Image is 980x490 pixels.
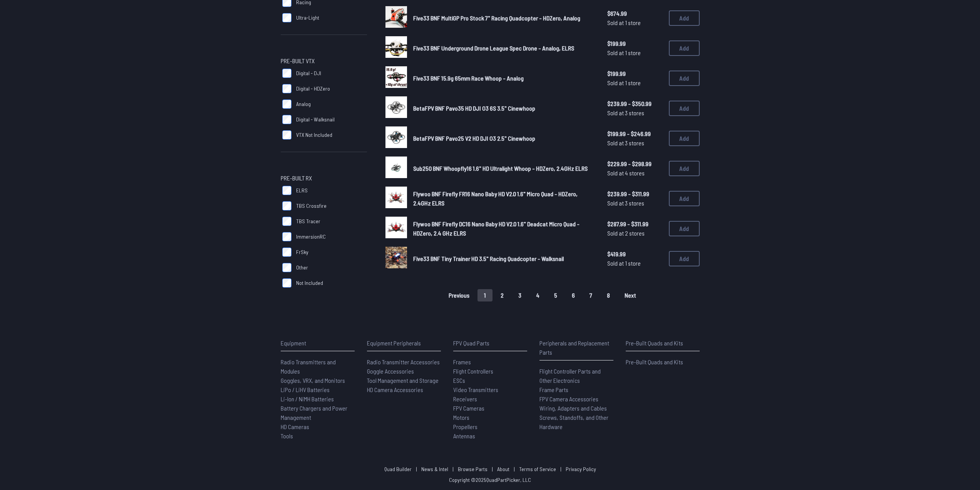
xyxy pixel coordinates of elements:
[413,14,580,22] span: Five33 BNF MultiGP Pro Stock 7" Racing Quadcopter - HDZero, Analog
[281,432,293,439] span: Tools
[669,10,700,26] button: Add
[607,259,663,268] span: Sold at 1 store
[296,100,311,108] span: Analog
[282,263,291,272] input: Other
[385,96,407,118] img: image
[413,254,595,263] a: Five33 BNF Tiny Trainer HD 3.5" Racing Quadcopter - Walksnail
[281,358,336,375] span: Radio Transmitters and Modules
[296,14,319,22] span: Ultra-Light
[367,386,423,393] span: HD Camera Accessories
[367,358,440,365] span: Radio Transmitter Accessories
[282,232,291,241] input: ImmersionRC
[600,289,616,301] button: 8
[413,74,595,83] a: Five33 BNF 15.9g 65mm Race Whoop - Analog
[669,131,700,146] button: Add
[453,385,527,394] a: Video Transmitters
[413,44,595,53] a: Five33 BNF Underground Drone League Spec Drone - Analog, ELRS
[281,56,315,66] span: Pre-Built VTX
[539,367,613,385] a: Flight Controller Parts and Other Electronics
[607,219,663,229] span: $287.99 - $311.99
[607,168,663,178] span: Sold at 4 stores
[281,431,355,441] a: Tools
[453,386,498,393] span: Video Transmitters
[607,108,663,118] span: Sold at 3 stores
[385,217,407,241] a: image
[413,104,535,112] span: BetaFPV BNF Pavo35 HD DJI O3 6S 3.5" Cinewhoop
[367,385,441,394] a: HD Camera Accessories
[385,96,407,120] a: image
[385,157,407,180] a: image
[296,233,326,241] span: ImmersionRC
[607,159,663,168] span: $229.99 - $298.99
[607,138,663,148] span: Sold at 3 stores
[281,377,345,384] span: Goggles, VRX, and Monitors
[669,191,700,206] button: Add
[626,357,700,367] a: Pre-Built Quads and Kits
[296,264,308,271] span: Other
[385,187,407,210] a: image
[413,13,595,23] a: Five33 BNF MultiGP Pro Stock 7" Racing Quadcopter - HDZero, Analog
[607,189,663,199] span: $239.99 - $311.99
[281,385,355,394] a: LiPo / LiHV Batteries
[565,289,581,301] button: 6
[539,367,601,384] span: Flight Controller Parts and Other Electronics
[385,66,407,90] a: image
[458,466,487,472] a: Browse Parts
[539,414,608,430] span: Screws, Standoffs, and Other Hardware
[281,423,309,430] span: HD Cameras
[385,157,407,178] img: image
[282,186,291,195] input: ELRS
[413,44,574,52] span: Five33 BNF Underground Drone League Spec Drone - Analog, ELRS
[385,247,407,271] a: image
[607,9,663,18] span: $674.99
[367,338,441,348] p: Equipment Peripherals
[296,131,332,139] span: VTX Not Included
[296,187,308,194] span: ELRS
[296,248,308,256] span: FrSky
[385,126,407,150] a: image
[669,40,700,56] button: Add
[539,413,613,431] a: Screws, Standoffs, and Other Hardware
[453,367,527,376] a: Flight Controllers
[669,101,700,116] button: Add
[413,135,535,142] span: BetaFPV BNF Pavo25 V2 HD DJI O3 2.5" Cinewhoop
[529,289,546,301] button: 4
[282,130,291,140] input: VTX Not Included
[385,126,407,148] img: image
[296,116,335,123] span: Digital - Walksnail
[281,394,355,404] a: Li-Ion / NiMH Batteries
[281,173,312,183] span: Pre-Built RX
[413,220,580,237] span: Flywoo BNF Firefly DC16 Nano Baby HD V2.0 1.6" Deadcat Micro Quad - HDZero, 2.4 GHz ELRS
[367,357,441,367] a: Radio Transmitter Accessories
[282,201,291,210] input: TBS Crossfire
[626,358,683,365] span: Pre-Built Quads and Kits
[539,395,598,402] span: FPV Camera Accessories
[607,129,663,138] span: $199.99 - $246.99
[453,404,484,412] span: FPV Cameras
[384,466,412,472] a: Quad Builder
[607,48,663,57] span: Sold at 1 store
[281,376,355,385] a: Goggles, VRX, and Monitors
[453,413,527,422] a: Motors
[367,376,441,385] a: Tool Management and Storage
[281,357,355,376] a: Radio Transmitters and Modules
[453,394,527,404] a: Receivers
[282,69,291,78] input: Digital - DJI
[385,66,407,88] img: image
[453,404,527,413] a: FPV Cameras
[625,292,636,298] span: Next
[296,202,327,210] span: TBS Crossfire
[453,423,477,430] span: Propellers
[385,6,407,30] a: image
[282,278,291,288] input: Not Included
[607,249,663,259] span: $419.99
[282,217,291,226] input: TBS Tracer
[453,395,477,402] span: Receivers
[539,404,613,413] a: Wiring, Adapters and Cables
[539,338,613,357] p: Peripherals and Replacement Parts
[385,6,407,28] img: image
[539,386,568,393] span: Frame Parts
[539,404,607,412] span: Wiring, Adapters and Cables
[453,376,527,385] a: ESCs
[282,84,291,93] input: Digital - HDZero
